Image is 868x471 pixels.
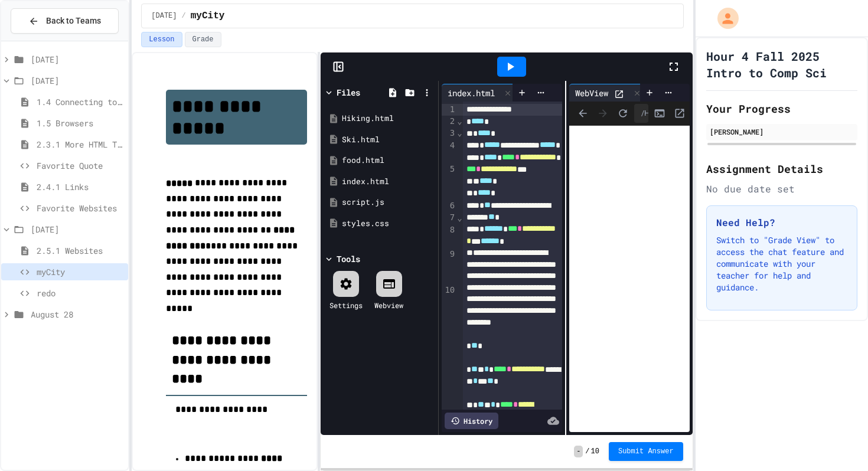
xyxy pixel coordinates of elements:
div: index.html [442,87,501,99]
iframe: chat widget [818,424,856,459]
div: History [445,413,498,429]
div: food.html [342,155,434,166]
span: / [585,447,589,456]
div: 9 [442,248,456,284]
iframe: chat widget [770,372,856,423]
button: Console [651,104,668,122]
div: 7 [442,212,456,224]
button: Grade [185,32,221,47]
span: August 28 [31,308,123,320]
span: 1.4 Connecting to a Website [37,96,123,108]
div: 6 [442,200,456,212]
span: [DATE] [31,74,123,87]
div: 4 [442,140,456,164]
h2: Your Progress [706,100,857,117]
span: Forward [594,104,612,122]
span: myCity [191,9,225,23]
span: myCity [37,266,123,278]
span: Back [574,104,592,122]
span: [DATE] [151,11,177,21]
span: Favorite Websites [37,202,123,214]
div: index.html [342,176,434,188]
div: My Account [705,5,742,32]
div: Tools [337,253,360,265]
div: Files [337,86,360,99]
iframe: Web Preview [569,126,690,433]
span: Fold line [456,213,462,223]
div: styles.css [342,218,434,230]
p: Switch to "Grade View" to access the chat feature and communicate with your teacher for help and ... [716,234,847,293]
div: WebView [569,87,614,99]
div: Settings [329,300,363,310]
div: 5 [442,163,456,199]
div: /Hiking.html [634,104,648,123]
span: Fold line [456,116,462,126]
div: 8 [442,224,456,248]
div: 2 [442,116,456,127]
span: Submit Answer [618,447,674,456]
span: Back to Teams [46,15,101,27]
div: 10 [442,284,456,423]
div: 1 [442,104,456,116]
div: index.html [442,84,515,102]
div: 3 [442,127,456,139]
span: 2.3.1 More HTML Tags [37,138,123,151]
span: 2.4.1 Links [37,181,123,193]
h2: Assignment Details [706,161,857,177]
span: redo [37,287,123,299]
h1: Hour 4 Fall 2025 Intro to Comp Sci [706,48,857,81]
span: - [574,446,583,457]
span: [DATE] [31,53,123,66]
span: 2.5.1 Websites [37,244,123,257]
div: Hiking.html [342,113,434,125]
span: / [182,11,186,21]
span: Fold line [456,128,462,138]
button: Submit Answer [609,442,683,461]
div: [PERSON_NAME] [710,126,854,137]
button: Refresh [614,104,632,122]
span: [DATE] [31,223,123,235]
h3: Need Help? [716,215,847,230]
div: WebView [569,84,645,102]
div: script.js [342,197,434,208]
div: Ski.html [342,134,434,146]
button: Lesson [141,32,182,47]
span: 10 [591,447,599,456]
div: Webview [374,300,403,310]
button: Back to Teams [11,8,119,34]
button: Open in new tab [671,104,688,122]
span: Favorite Quote [37,159,123,172]
div: No due date set [706,182,857,196]
span: 1.5 Browsers [37,117,123,129]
